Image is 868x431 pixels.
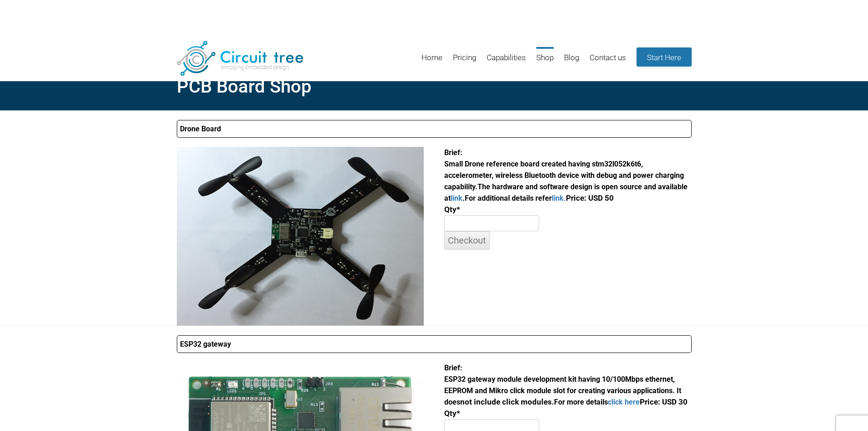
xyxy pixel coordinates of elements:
[444,363,462,372] span: Brief:
[536,47,554,77] a: Shop
[177,71,692,103] h2: PCB Board Shop
[177,41,303,76] img: Circuit Tree
[453,47,476,77] a: Pricing
[444,147,691,249] div: Price: USD 50 Qty
[564,47,579,77] a: Blog
[444,182,688,203] span: The hardware and software design is open source and available at .
[177,335,692,353] summary: ESP32 gateway
[487,47,526,77] a: Capabilities
[444,148,684,191] span: Brief: Small Drone reference board created having stm32l052k6t6, accelerometer, wireless Bluetoot...
[465,194,566,203] span: For additional details refer
[608,398,640,406] a: click here
[444,231,490,249] input: Checkout
[444,363,681,406] span: ESP32 gateway module development kit having 10/100Mbps ethernet, EEPROM and Mikro click module sl...
[177,120,692,138] summary: Drone Board
[590,47,626,77] a: Contact us
[554,398,640,406] span: For more details
[552,194,566,203] a: link.
[451,194,462,203] a: link
[421,47,442,77] a: Home
[637,47,692,67] a: Start Here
